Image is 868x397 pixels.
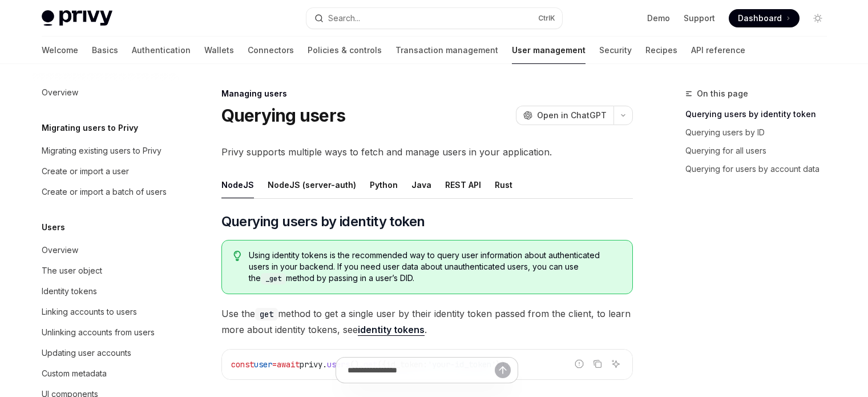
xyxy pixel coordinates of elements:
[738,13,782,24] span: Dashboard
[221,88,633,99] div: Managing users
[308,37,382,64] a: Policies & controls
[42,367,107,380] div: Custom metadata
[33,260,179,281] a: The user object
[42,326,155,339] div: Unlinking accounts from users
[685,142,836,160] a: Querying for all users
[132,37,191,64] a: Authentication
[33,141,179,161] a: Migrating existing users to Privy
[221,306,633,338] span: Use the method to get a single user by their identity token passed from the client, to learn more...
[537,110,607,121] span: Open in ChatGPT
[33,161,179,182] a: Create or import a user
[645,37,677,64] a: Recipes
[33,302,179,322] a: Linking accounts to users
[306,8,562,29] button: Open search
[42,37,78,64] a: Welcome
[42,185,167,199] div: Create or import a batch of users
[33,322,179,343] a: Unlinking accounts from users
[42,346,131,360] div: Updating user accounts
[729,9,800,27] a: Dashboard
[685,105,836,123] a: Querying users by identity token
[42,284,97,298] div: Identity tokens
[42,86,78,99] div: Overview
[204,37,234,64] a: Wallets
[538,14,555,23] span: Ctrl K
[42,144,162,158] div: Migrating existing users to Privy
[42,220,65,234] h5: Users
[33,363,179,384] a: Custom metadata
[233,251,241,261] svg: Tip
[685,160,836,178] a: Querying for users by account data
[328,11,360,25] div: Search...
[221,171,254,198] div: NodeJS
[395,37,498,64] a: Transaction management
[358,324,425,336] a: identity tokens
[495,171,512,198] div: Rust
[42,10,112,26] img: light logo
[221,212,425,231] span: Querying users by identity token
[42,243,78,257] div: Overview
[809,9,827,27] button: Toggle dark mode
[33,240,179,260] a: Overview
[248,37,294,64] a: Connectors
[691,37,745,64] a: API reference
[221,144,633,160] span: Privy supports multiple ways to fetch and manage users in your application.
[411,171,431,198] div: Java
[33,82,179,103] a: Overview
[42,121,138,135] h5: Migrating users to Privy
[221,105,346,126] h1: Querying users
[268,171,356,198] div: NodeJS (server-auth)
[92,37,118,64] a: Basics
[255,308,278,320] code: get
[684,13,715,24] a: Support
[370,171,398,198] div: Python
[261,273,286,284] code: _get
[33,343,179,363] a: Updating user accounts
[42,305,137,319] div: Linking accounts to users
[249,250,620,284] span: Using identity tokens is the recommended way to query user information about authenticated users ...
[697,87,748,101] span: On this page
[495,362,511,378] button: Send message
[33,182,179,202] a: Create or import a batch of users
[42,264,102,278] div: The user object
[647,13,670,24] a: Demo
[33,281,179,302] a: Identity tokens
[42,165,129,178] div: Create or import a user
[348,358,495,383] input: Ask a question...
[445,171,481,198] div: REST API
[599,37,632,64] a: Security
[512,37,586,64] a: User management
[516,106,613,125] button: Open in ChatGPT
[685,123,836,142] a: Querying users by ID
